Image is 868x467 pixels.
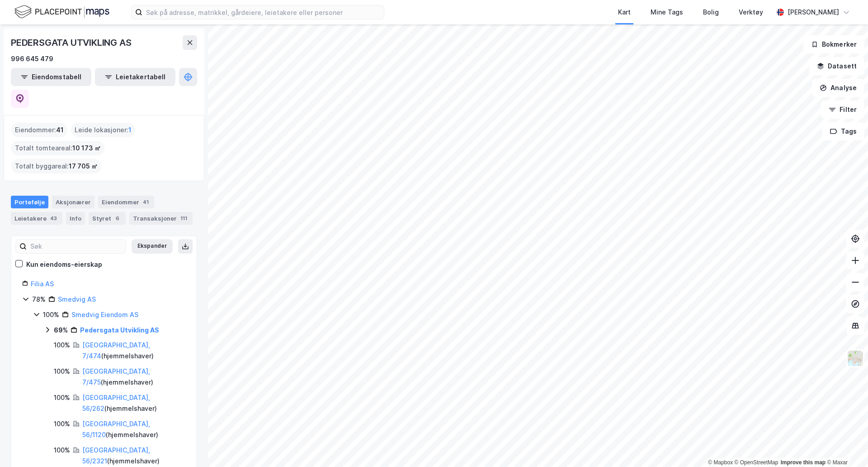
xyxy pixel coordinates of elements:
[823,424,868,467] iframe: Chat Widget
[58,295,96,303] a: Smedvig AS
[82,394,150,412] a: [GEOGRAPHIC_DATA], 56/262
[14,4,109,20] img: logo.f888ab2527a4732fd821a326f86c7f29.svg
[98,196,154,208] div: Eiendommer
[26,259,102,270] div: Kun eiendoms-eierskap
[66,212,85,225] div: Info
[54,325,68,336] div: 69%
[95,68,175,86] button: Leietakertabell
[82,445,186,467] div: ( hjemmelshaver )
[54,366,70,377] div: 100%
[735,459,778,466] a: OpenStreetMap
[11,68,91,86] button: Eiendomstabell
[781,459,826,466] a: Improve this map
[179,214,189,223] div: 111
[82,367,150,386] a: [GEOGRAPHIC_DATA], 7/475
[54,419,70,429] div: 100%
[52,196,94,208] div: Aksjonærer
[27,240,126,253] input: Søk
[703,7,719,18] div: Bolig
[54,445,70,456] div: 100%
[11,35,133,50] div: PEDERSGATA UTVIKLING AS
[803,35,864,53] button: Bokmerker
[618,7,631,18] div: Kart
[11,141,104,155] div: Totalt tomteareal :
[43,309,59,320] div: 100%
[89,212,126,225] div: Styret
[71,311,138,318] a: Smedvig Eiendom AS
[82,392,186,414] div: ( hjemmelshaver )
[82,341,150,360] a: [GEOGRAPHIC_DATA], 7/474
[823,424,868,467] div: Kontrollprogram for chat
[31,280,54,288] a: Filia AS
[82,340,186,361] div: ( hjemmelshaver )
[11,212,62,225] div: Leietakere
[71,123,135,137] div: Leide lokasjoner :
[54,340,70,351] div: 100%
[822,122,864,140] button: Tags
[739,7,763,18] div: Verktøy
[80,326,159,334] a: Pedersgata Utvikling AS
[821,101,864,119] button: Filter
[708,459,733,466] a: Mapbox
[128,125,132,135] span: 1
[11,159,101,173] div: Totalt byggareal :
[82,420,150,438] a: [GEOGRAPHIC_DATA], 56/1120
[651,7,683,18] div: Mine Tags
[82,366,186,388] div: ( hjemmelshaver )
[48,214,59,223] div: 43
[11,196,48,208] div: Portefølje
[809,57,864,75] button: Datasett
[11,123,67,137] div: Eiendommer :
[812,79,864,97] button: Analyse
[82,419,186,440] div: ( hjemmelshaver )
[847,350,864,367] img: Z
[82,446,150,465] a: [GEOGRAPHIC_DATA], 56/2321
[32,294,46,305] div: 78%
[11,53,53,64] div: 996 645 479
[113,214,122,223] div: 6
[132,239,173,254] button: Ekspander
[54,392,70,403] div: 100%
[142,5,384,19] input: Søk på adresse, matrikkel, gårdeiere, leietakere eller personer
[141,197,151,207] div: 41
[788,7,839,18] div: [PERSON_NAME]
[56,125,64,135] span: 41
[72,143,101,154] span: 10 173 ㎡
[69,161,98,172] span: 17 705 ㎡
[129,212,193,225] div: Transaksjoner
